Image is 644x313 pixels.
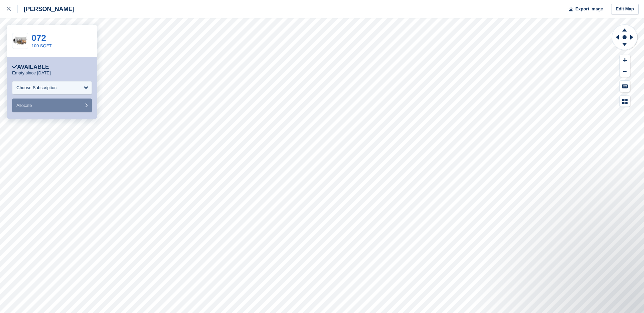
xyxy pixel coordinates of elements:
[16,84,57,91] div: Choose Subscription
[12,35,28,47] img: 100-sqft-unit%20(1).jpg
[565,4,603,15] button: Export Image
[620,96,630,107] button: Map Legend
[16,103,32,108] span: Allocate
[32,43,52,48] a: 100 SQFT
[575,6,603,12] span: Export Image
[18,5,74,13] div: [PERSON_NAME]
[611,4,639,15] a: Edit Map
[620,55,630,66] button: Zoom In
[12,64,49,70] div: Available
[12,99,92,112] button: Allocate
[12,70,51,76] p: Empty since [DATE]
[620,81,630,92] button: Keyboard Shortcuts
[32,33,46,43] a: 072
[620,66,630,77] button: Zoom Out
